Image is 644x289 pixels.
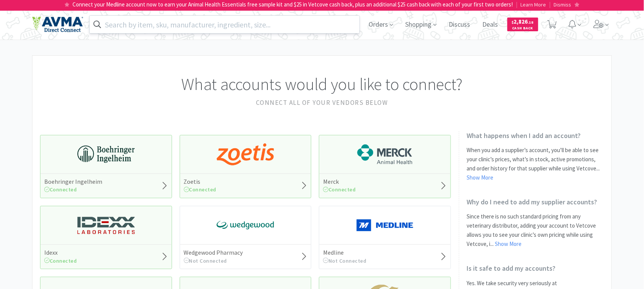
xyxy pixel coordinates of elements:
[512,26,534,31] span: Cash Back
[32,16,83,32] img: e4e33dab9f054f5782a47901c742baa9_102.png
[480,21,501,28] a: Deals
[467,212,604,249] p: Since there is no such standard pricing from any veterinary distributor, adding your account to V...
[521,1,546,8] span: Learn More
[512,18,534,25] span: 2,826
[467,264,604,273] h2: Is it safe to add my accounts?
[480,9,501,40] span: Deals
[90,16,359,33] input: Search by item, sku, manufacturer, ingredient, size...
[40,71,604,98] h1: What accounts would you like to connect?
[44,257,77,264] span: Connected
[323,249,367,257] h5: Medline
[554,1,572,8] span: Dismiss
[44,249,77,257] h5: Idexx
[507,14,538,35] a: $2,826.18Cash Back
[512,20,514,25] span: $
[323,186,356,193] span: Connected
[402,9,440,40] span: Shopping
[467,174,494,181] a: Show More
[366,9,396,40] span: Orders
[184,178,217,186] h5: Zoetis
[467,146,604,182] p: When you add a supplier’s account, you’ll be able to see your clinic’s prices, what’s in stock, a...
[528,20,534,25] span: . 18
[516,1,518,8] span: |
[356,214,414,237] img: a646391c64b94eb2892348a965bf03f3_134.png
[40,98,604,108] h2: Connect all of your vendors below
[446,9,473,40] span: Discuss
[184,249,243,257] h5: Wedgewood Pharmacy
[184,257,227,264] span: Not Connected
[44,186,77,193] span: Connected
[323,257,367,264] span: Not Connected
[44,178,102,186] h5: Boehringer Ingelheim
[446,21,473,28] a: Discuss
[467,197,604,206] h2: Why do I need to add my supplier accounts?
[77,214,135,237] img: 13250b0087d44d67bb1668360c5632f9_13.png
[495,240,522,247] a: Show More
[77,143,135,166] img: 730db3968b864e76bcafd0174db25112_22.png
[217,143,274,166] img: a673e5ab4e5e497494167fe422e9a3ab.png
[549,1,551,8] span: |
[467,131,604,140] h2: What happens when I add an account?
[356,143,414,166] img: 6d7abf38e3b8462597f4a2f88dede81e_176.png
[217,214,274,237] img: e40baf8987b14801afb1611fffac9ca4_8.png
[184,186,217,193] span: Connected
[323,178,356,186] h5: Merck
